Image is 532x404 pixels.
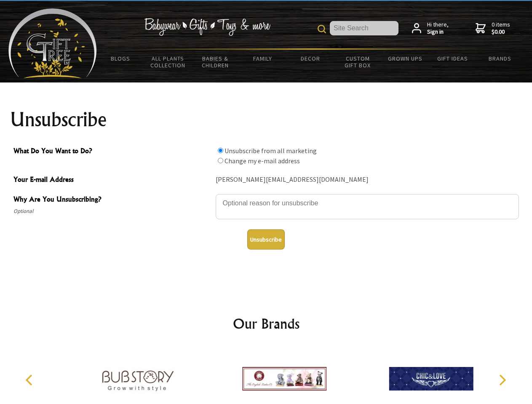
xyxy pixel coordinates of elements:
[13,174,211,186] span: Your E-mail Address
[330,21,398,35] input: Site Search
[476,50,524,67] a: Brands
[493,371,511,389] button: Next
[239,50,287,67] a: Family
[144,50,192,74] a: All Plants Collection
[17,314,516,334] h2: Our Brands
[10,109,522,130] h1: Unsubscribe
[427,28,449,36] strong: Sign in
[318,25,326,33] img: product search
[218,148,223,153] input: What Do You Want to Do?
[286,50,334,67] a: Decor
[476,21,510,36] a: 0 items$0.00
[427,21,449,36] span: Hi there,
[429,50,476,67] a: Gift Ideas
[144,18,270,36] img: Babywear - Gifts - Toys & more
[192,50,239,74] a: Babies & Children
[13,194,211,206] span: Why Are You Unsubscribing?
[13,206,211,216] span: Optional
[21,371,40,389] button: Previous
[412,21,449,36] a: Hi there,Sign in
[334,50,382,74] a: Custom Gift Box
[13,146,211,158] span: What Do You Want to Do?
[216,194,519,219] textarea: Why Are You Unsubscribing?
[247,229,285,250] button: Unsubscribe
[492,21,510,36] span: 0 items
[492,28,510,36] strong: $0.00
[97,50,144,67] a: BLOGS
[8,8,97,78] img: Babyware - Gifts - Toys and more...
[216,173,519,186] div: [PERSON_NAME][EMAIL_ADDRESS][DOMAIN_NAME]
[225,146,317,155] label: Unsubscribe from all marketing
[218,158,223,163] input: What Do You Want to Do?
[381,50,429,67] a: Grown Ups
[225,157,300,165] label: Change my e-mail address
